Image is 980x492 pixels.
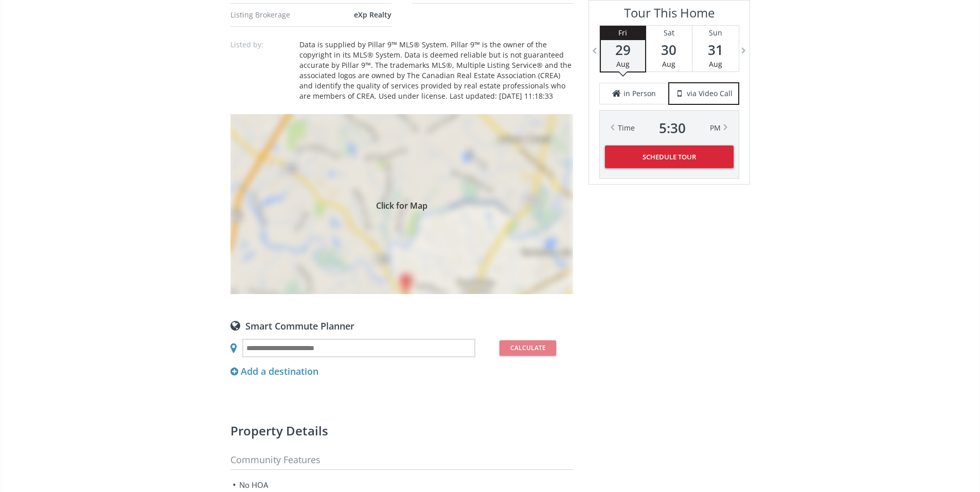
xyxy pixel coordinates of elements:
[601,43,645,57] span: 29
[230,11,316,19] div: Listing Brokerage
[659,121,686,135] span: 5 : 30
[230,200,573,208] span: Click for Map
[601,26,645,40] div: Fri
[230,455,573,470] h3: Community Features
[299,40,573,101] div: Data is supplied by Pillar 9™ MLS® System. Pillar 9™ is the owner of the copyright in its MLS® Sy...
[692,26,739,40] div: Sun
[230,425,573,437] h2: Property details
[230,40,292,50] p: Listed by:
[709,59,722,69] span: Aug
[616,59,630,69] span: Aug
[230,320,573,331] div: Smart Commute Planner
[692,43,739,57] span: 31
[618,121,721,135] div: Time PM
[500,340,556,356] button: Calculate
[687,88,733,99] span: via Video Call
[230,365,318,378] div: Add a destination
[623,88,656,99] span: in Person
[646,43,692,57] span: 30
[599,6,739,25] h3: Tour This Home
[662,59,675,69] span: Aug
[354,10,391,20] span: eXp Realty
[646,26,692,40] div: Sat
[605,145,734,168] button: Schedule Tour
